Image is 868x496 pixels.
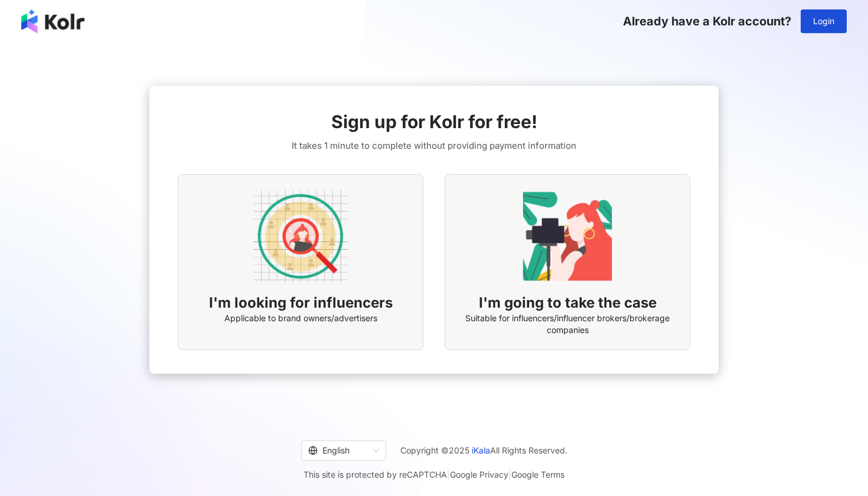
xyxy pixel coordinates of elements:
button: Login [801,9,847,33]
span: I'm going to take the case [479,293,657,313]
span: Already have a Kolr account? [623,14,791,28]
a: Google Terms [511,469,564,479]
span: Sign up for Kolr for free! [331,109,537,134]
a: iKala [472,445,490,455]
span: Copyright © 2025 All Rights Reserved. [400,443,567,458]
a: Google Privacy [450,469,508,479]
img: logo [21,9,84,33]
img: KOL identity option [520,189,615,283]
span: Login [813,17,834,26]
span: It takes 1 minute to complete without providing payment information [292,139,576,153]
span: Applicable to brand owners/advertisers [224,312,377,324]
span: | [447,469,450,479]
div: English [308,441,368,460]
span: This site is protected by reCAPTCHA [304,468,564,482]
span: I'm looking for influencers [209,293,393,313]
span: | [508,469,511,479]
img: AD identity option [253,189,348,283]
span: Suitable for influencers/influencer brokers/brokerage companies [459,312,676,335]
